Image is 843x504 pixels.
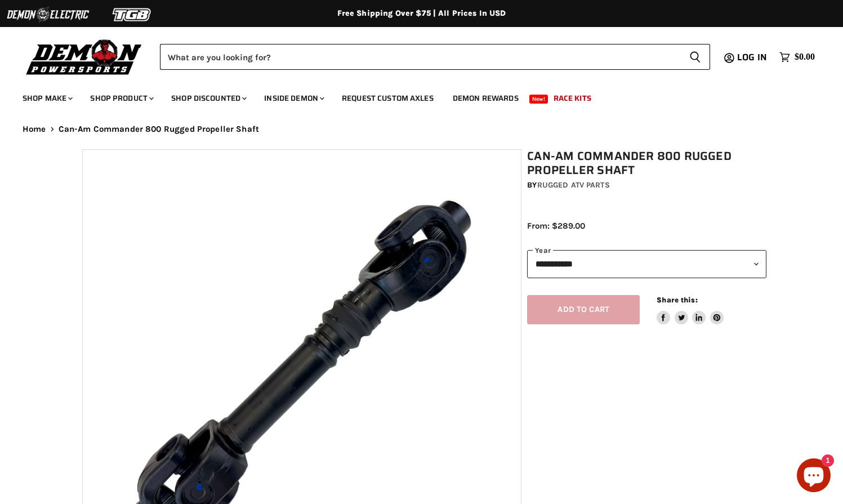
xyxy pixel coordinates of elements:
[23,37,146,77] img: Demon Powersports
[59,124,259,134] span: Can-Am Commander 800 Rugged Propeller Shaft
[444,87,527,110] a: Demon Rewards
[14,87,79,110] a: Shop Make
[333,87,442,110] a: Request Custom Axles
[527,250,766,278] select: year
[545,87,600,110] a: Race Kits
[795,52,815,63] span: $0.00
[160,44,680,70] input: Search
[732,52,774,63] a: Log in
[527,179,766,191] div: by
[160,44,710,70] form: Product
[680,44,710,70] button: Search
[657,295,724,325] aside: Share this:
[256,87,331,110] a: Inside Demon
[14,82,812,110] ul: Main menu
[527,221,585,231] span: From: $289.00
[737,50,767,64] span: Log in
[23,124,46,134] a: Home
[657,296,697,304] span: Share this:
[537,180,610,190] a: Rugged ATV Parts
[793,458,834,495] inbox-online-store-chat: Shopify online store chat
[90,4,175,25] img: TGB Logo 2
[774,49,820,65] a: $0.00
[6,4,90,25] img: Demon Electric Logo 2
[163,87,253,110] a: Shop Discounted
[82,87,160,110] a: Shop Product
[529,95,548,104] span: New!
[527,149,766,177] h1: Can-Am Commander 800 Rugged Propeller Shaft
